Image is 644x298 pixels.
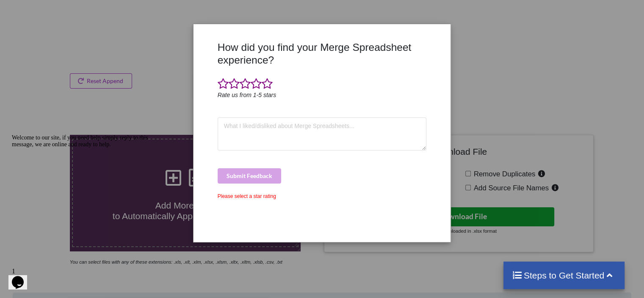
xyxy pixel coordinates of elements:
[3,3,140,17] span: Welcome to our site, if you need help simply reply to this message, we are online and ready to help.
[8,131,161,260] iframe: chat widget
[218,92,276,98] i: Rate us from 1-5 stars
[512,270,616,281] h4: Steps to Get Started
[8,264,36,290] iframe: chat widget
[3,3,156,17] div: Welcome to our site, if you need help simply reply to this message, we are online and ready to help.
[218,192,427,200] div: Please select a star rating
[218,41,427,66] h3: How did you find your Merge Spreadsheet experience?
